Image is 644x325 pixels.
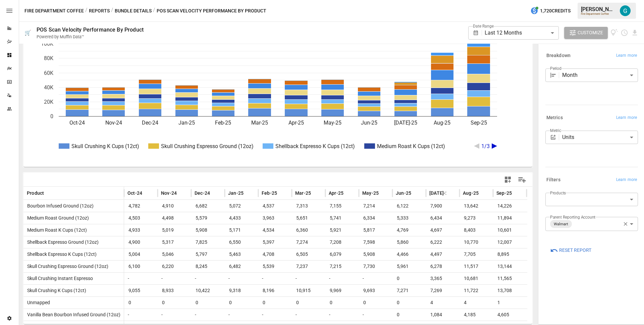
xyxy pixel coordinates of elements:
[329,285,356,296] span: 9,969
[45,188,54,198] button: Sort
[429,236,456,248] span: 6,222
[562,68,638,82] div: Month
[631,29,639,37] button: Download report
[394,120,417,126] text: [DATE]-25
[362,285,389,296] span: 9,693
[295,236,322,248] span: 7,274
[295,248,322,260] span: 6,505
[540,7,571,15] span: 1,720 Credits
[23,19,527,167] svg: A chart.
[161,200,188,212] span: 4,910
[412,188,421,198] button: Sort
[24,236,99,248] span: Shellback Espresso Ground (12oz)
[262,248,288,260] span: 4,708
[546,114,563,122] h6: Metrics
[127,248,154,260] span: 5,004
[127,236,154,248] span: 4,900
[161,224,188,236] span: 5,019
[259,309,263,321] span: -
[24,285,86,296] span: Skull Crushing K Cups (12ct)
[496,200,523,212] span: 14,226
[379,188,389,198] button: Sort
[496,212,523,224] span: 11,894
[312,188,321,198] button: Sort
[362,200,389,212] span: 7,214
[429,190,451,196] span: [DATE]-25
[37,34,84,39] div: Powered by Muffin Data™
[228,236,255,248] span: 6,550
[111,7,113,15] div: /
[24,212,89,224] span: Medium Roast Ground (12oz)
[127,200,154,212] span: 4,782
[192,273,196,284] span: -
[24,248,97,260] span: Shellback Espresso K Cups (12ct)
[396,248,423,260] span: 4,466
[463,261,490,272] span: 11,517
[578,29,603,37] span: Customize
[396,236,423,248] span: 5,860
[226,273,230,284] span: -
[329,236,356,248] span: 7,208
[329,190,343,196] span: Apr-25
[396,309,423,321] span: 0
[127,190,142,196] span: Oct-24
[244,188,254,198] button: Sort
[228,297,255,309] span: 0
[24,200,94,212] span: Bourbon Infused Ground (12oz)
[550,190,566,196] label: Products
[228,248,255,260] span: 5,463
[215,120,231,126] text: Feb-25
[396,190,411,196] span: Jun-25
[528,5,573,17] button: 1,720Credits
[195,236,221,248] span: 7,825
[496,190,512,196] span: Sep-25
[192,309,196,321] span: -
[262,297,288,309] span: 0
[429,200,456,212] span: 7,900
[463,212,490,224] span: 9,273
[228,285,255,296] span: 9,318
[295,224,322,236] span: 6,360
[463,248,490,260] span: 7,705
[429,224,456,236] span: 4,697
[620,5,631,16] img: Gavin Acres
[295,297,322,309] span: 0
[429,285,456,296] span: 7,269
[153,7,155,15] div: /
[161,143,254,149] text: Skull Crushing Espresso Ground (12oz)
[463,285,490,296] span: 11,722
[195,224,221,236] span: 5,908
[429,273,456,284] span: 3,365
[329,248,356,260] span: 6,079
[262,224,288,236] span: 4,534
[515,172,530,187] button: Manage Columns
[396,212,423,224] span: 5,333
[127,212,154,224] span: 4,503
[481,143,490,149] text: 1/3
[473,23,494,29] label: Date Range
[195,261,221,272] span: 8,245
[329,212,356,224] span: 5,741
[581,12,616,15] div: Fire Department Coffee
[195,212,221,224] span: 5,579
[295,261,322,272] span: 7,237
[44,99,54,105] text: 20K
[24,7,84,15] button: Fire Department Coffee
[546,52,571,59] h6: Breakdown
[27,190,44,196] span: Product
[616,177,637,183] span: Learn more
[161,261,188,272] span: 6,220
[463,224,490,236] span: 8,403
[362,224,389,236] span: 5,817
[621,29,628,37] button: Schedule report
[228,212,255,224] span: 4,433
[429,309,456,321] span: 1,084
[295,285,322,296] span: 10,915
[362,261,389,272] span: 7,730
[377,143,445,149] text: Medium Roast K Cups (12ct)
[396,273,423,284] span: 0
[127,297,154,309] span: 0
[463,236,490,248] span: 10,770
[479,188,489,198] button: Sort
[178,120,195,126] text: Jan-25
